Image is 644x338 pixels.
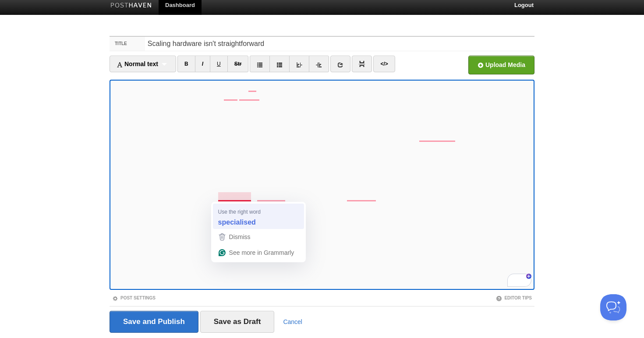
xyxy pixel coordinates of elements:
img: Posthaven-bar [110,3,152,9]
span: Normal text [117,60,158,67]
a: Str [227,56,249,72]
label: Title [110,37,145,51]
a: Cancel [283,318,302,325]
del: Str [234,61,242,67]
a: B [177,56,195,72]
a: Post Settings [112,296,156,300]
input: Save as Draft [200,311,275,333]
iframe: Help Scout Beacon - Open [600,294,626,320]
img: pagebreak-icon.png [359,61,365,67]
a: Editor Tips [496,296,532,300]
a: U [210,56,228,72]
input: Save and Publish [110,311,198,333]
a: I [195,56,210,72]
a: </> [373,56,395,72]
